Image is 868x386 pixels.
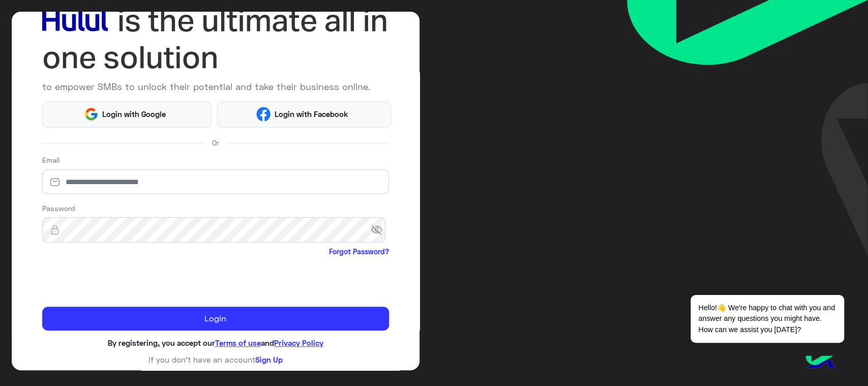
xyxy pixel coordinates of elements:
[215,338,261,347] a: Terms of use
[691,295,844,343] span: Hello!👋 We're happy to chat with you and answer any questions you might have. How can we assist y...
[42,2,389,76] img: hululLoginTitle_EN.svg
[42,101,212,128] button: Login with Google
[217,101,391,128] button: Login with Facebook
[42,80,389,94] p: to empower SMBs to unlock their potential and take their business online.
[212,137,219,148] span: Or
[42,355,389,364] h6: If you don’t have an account
[42,177,68,187] img: email
[42,203,75,214] label: Password
[42,259,197,299] iframe: reCAPTCHA
[274,338,323,347] a: Privacy Policy
[42,307,389,331] button: Login
[42,225,68,235] img: lock
[256,107,271,122] img: Facebook
[84,107,99,122] img: Google
[255,355,283,364] a: Sign Up
[108,338,215,347] span: By registering, you accept our
[329,246,389,257] a: Forgot Password?
[802,345,837,381] img: hulul-logo.png
[261,338,274,347] span: and
[371,221,389,239] span: visibility_off
[42,155,59,165] label: Email
[99,108,170,120] span: Login with Google
[271,108,352,120] span: Login with Facebook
